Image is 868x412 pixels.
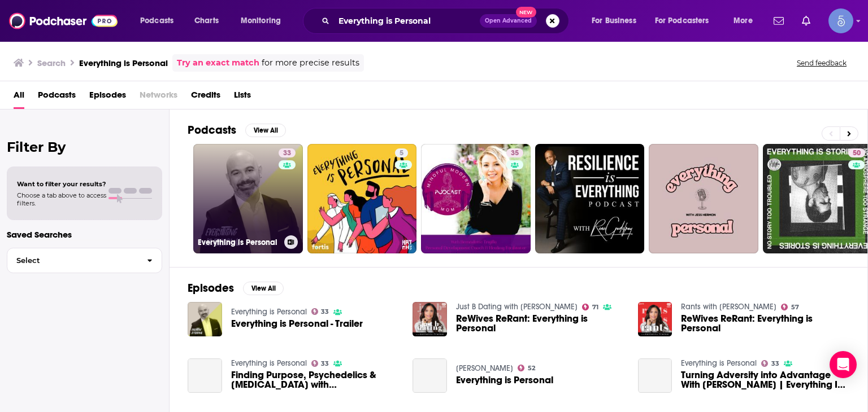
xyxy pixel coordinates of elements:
[188,302,222,336] img: Everything is Personal - Trailer
[828,8,853,33] span: Logged in as Spiral5-G1
[791,305,799,310] span: 57
[726,12,767,30] button: open menu
[38,86,76,109] a: Podcasts
[279,148,296,157] a: 33
[243,282,284,295] button: View All
[7,248,162,273] button: Select
[314,8,580,34] div: Search podcasts, credits, & more...
[828,8,853,33] button: Show profile menu
[456,302,578,312] a: Just B Dating with Bethenny Frankel
[7,229,162,240] p: Saved Searches
[681,370,849,389] span: Turning Adversity into Advantage With [PERSON_NAME] | Everything Is Personal
[198,238,280,247] h3: Everything is Personal
[188,123,286,137] a: PodcastsView All
[191,86,220,109] a: Credits
[511,148,519,159] span: 35
[400,148,403,159] span: 5
[194,13,219,29] span: Charts
[193,144,303,253] a: 33Everything is Personal
[456,314,624,333] a: ReWives ReRant: Everything is Personal
[681,314,849,333] a: ReWives ReRant: Everything is Personal
[245,124,286,137] button: View All
[231,307,307,317] a: Everything is Personal
[681,302,776,312] a: Rants with Bethenny Frankel
[233,12,296,30] button: open menu
[584,12,650,30] button: open menu
[188,358,222,393] a: Finding Purpose, Psychedelics & Personal Growth with Zahra Adloo | Everything Is Personal
[413,302,447,336] img: ReWives ReRant: Everything is Personal
[231,370,400,389] a: Finding Purpose, Psychedelics & Personal Growth with Zahra Adloo | Everything Is Personal
[188,281,234,295] h2: Episodes
[231,370,400,389] span: Finding Purpose, Psychedelics & [MEDICAL_DATA] with [PERSON_NAME] | Everything Is Personal
[334,12,480,30] input: Search podcasts, credits, & more...
[771,361,779,366] span: 33
[592,305,598,310] span: 71
[17,191,106,207] span: Choose a tab above to access filters.
[848,148,865,157] a: 50
[761,360,779,367] a: 33
[311,360,329,367] a: 33
[262,56,359,69] span: for more precise results
[234,86,251,109] a: Lists
[395,148,408,157] a: 5
[655,13,709,29] span: For Podcasters
[638,358,672,393] a: Turning Adversity into Advantage With Alan Lazaros | Everything Is Personal
[14,86,24,109] a: All
[321,361,329,366] span: 33
[9,10,118,32] img: Podchaser - Follow, Share and Rate Podcasts
[480,14,537,28] button: Open AdvancedNew
[140,86,177,109] span: Networks
[769,11,788,30] a: Show notifications dropdown
[7,139,162,155] h2: Filter By
[231,319,363,328] a: Everything is Personal - Trailer
[648,12,726,30] button: open menu
[638,302,672,336] img: ReWives ReRant: Everything is Personal
[37,58,66,68] h3: Search
[528,366,535,371] span: 52
[830,351,857,378] div: Open Intercom Messenger
[89,86,126,109] a: Episodes
[7,257,138,264] span: Select
[592,13,636,29] span: For Business
[231,358,307,368] a: Everything is Personal
[681,358,757,368] a: Everything is Personal
[413,358,447,393] a: Everything is Personal
[793,58,850,68] button: Send feedback
[241,13,281,29] span: Monitoring
[456,375,553,385] a: Everything is Personal
[456,363,513,373] a: Ray Bentley
[311,308,329,315] a: 33
[516,7,536,17] span: New
[177,56,259,69] a: Try an exact match
[307,144,417,253] a: 5
[79,58,168,68] h3: Everything is Personal
[797,11,815,30] a: Show notifications dropdown
[681,370,849,389] a: Turning Adversity into Advantage With Alan Lazaros | Everything Is Personal
[132,12,188,30] button: open menu
[140,13,173,29] span: Podcasts
[321,309,329,314] span: 33
[188,123,236,137] h2: Podcasts
[781,304,799,310] a: 57
[17,180,106,188] span: Want to filter your results?
[734,13,753,29] span: More
[518,365,535,371] a: 52
[187,12,225,30] a: Charts
[506,148,523,157] a: 35
[421,144,531,253] a: 35
[582,304,598,310] a: 71
[828,8,853,33] img: User Profile
[283,148,291,159] span: 33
